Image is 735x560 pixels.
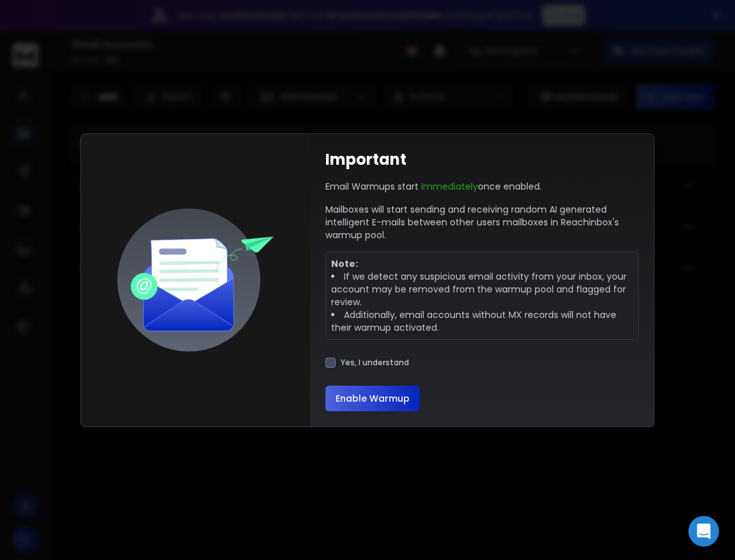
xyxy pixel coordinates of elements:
[421,180,478,193] span: Immediately
[688,516,719,547] div: Open Intercom Messenger
[331,257,633,270] p: Note:
[325,149,406,170] h1: Important
[325,203,639,241] p: Mailboxes will start sending and receiving random AI generated intelligent E-mails between other ...
[341,358,409,368] label: Yes, I understand
[331,308,633,334] li: Additionally, email accounts without MX records will not have their warmup activated.
[325,180,542,193] p: Email Warmups start once enabled.
[331,270,633,308] li: If we detect any suspicious email activity from your inbox, your account may be removed from the ...
[325,386,420,411] button: Enable Warmup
